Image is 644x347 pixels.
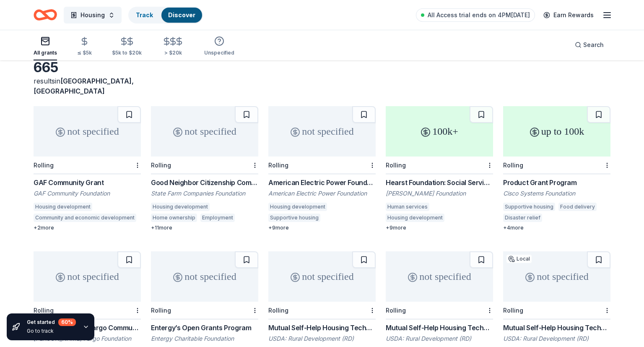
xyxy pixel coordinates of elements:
a: not specifiedRollingGood Neighbor Citizenship Company GrantsState Farm Companies FoundationHousin... [151,106,258,231]
div: not specified [268,106,376,157]
div: not specified [34,251,141,302]
button: Search [568,37,610,53]
div: not specified [503,251,610,302]
div: not specified [151,106,258,157]
div: Mutual Self-Help Housing Technical Assistance Grants in [US_STATE] [268,323,376,333]
button: ≤ $5k [77,33,92,60]
button: TrackDiscover [128,7,203,23]
div: $5k to $20k [112,50,142,56]
a: Home [34,5,57,25]
span: Housing [80,10,105,20]
div: All grants [34,50,57,56]
a: Discover [168,11,195,18]
div: + 9 more [386,224,493,231]
a: Earn Rewards [538,8,599,23]
div: American Electric Power Foundation Grants [268,177,376,188]
button: Unspecified [204,33,234,60]
div: not specified [386,251,493,302]
a: Track [136,11,153,18]
div: Rolling [268,162,288,169]
div: up to 100k [503,106,610,157]
div: Rolling [503,307,523,314]
div: [PERSON_NAME] Foundation [386,189,493,198]
div: Mutual Self-Help Housing Technical Assistance Grants in [US_STATE] [386,323,493,333]
span: Search [583,40,604,50]
div: results [34,76,141,96]
a: not specifiedRollingAmerican Electric Power Foundation GrantsAmerican Electric Power FoundationHo... [268,106,376,231]
button: Housing [64,7,122,23]
div: Rolling [151,162,171,169]
div: Supportive housing [268,214,320,222]
div: Food delivery [558,203,597,211]
div: Entergy’s Open Grants Program [151,323,258,333]
div: not specified [151,251,258,302]
div: USDA: Rural Development (RD) [503,334,610,343]
div: Disaster relief [503,214,542,222]
div: Housing development [268,203,327,211]
div: + 11 more [151,224,258,231]
div: GAF Community Foundation [34,189,141,198]
div: Home ownership [151,214,197,222]
div: + 9 more [268,224,376,231]
div: + 2 more [34,224,141,231]
div: > $20k [162,50,184,56]
div: American Electric Power Foundation [268,189,376,198]
button: $5k to $20k [112,33,142,60]
div: Housing development [34,203,92,211]
div: Unspecified [204,50,234,56]
div: Rolling [34,162,54,169]
div: Housing development [151,203,210,211]
div: USDA: Rural Development (RD) [268,334,376,343]
span: All Access trial ends on 4PM[DATE] [428,10,530,20]
button: > $20k [162,33,184,60]
div: Community and economic development [34,214,136,222]
div: Hearst Foundation: Social Service Grant [386,177,493,188]
div: Supportive housing [503,203,555,211]
div: not specified [268,251,376,302]
div: Get started [27,318,76,326]
div: + 4 more [503,224,610,231]
a: not specifiedRollingGAF Community GrantGAF Community FoundationHousing developmentCommunity and e... [34,106,141,231]
div: not specified [34,106,141,157]
div: ≤ $5k [77,50,92,56]
div: GAF Community Grant [34,177,141,188]
a: 100k+RollingHearst Foundation: Social Service Grant[PERSON_NAME] FoundationHuman servicesHousing ... [386,106,493,231]
div: 60 % [58,318,76,326]
div: Rolling [503,162,523,169]
div: Rolling [386,162,406,169]
div: Rolling [386,307,406,314]
a: up to 100kRollingProduct Grant ProgramCisco Systems FoundationSupportive housingFood deliveryDisa... [503,106,610,231]
div: Entergy Charitable Foundation [151,334,258,343]
div: 100k+ [386,106,493,157]
div: Human services [386,203,429,211]
div: 665 [34,59,141,76]
div: State Farm Companies Foundation [151,189,258,198]
div: Go to track [27,328,76,334]
div: Rolling [268,307,288,314]
span: [GEOGRAPHIC_DATA], [GEOGRAPHIC_DATA] [34,77,134,95]
div: Employment [200,214,235,222]
div: USDA: Rural Development (RD) [386,334,493,343]
div: Rolling [151,307,171,314]
button: All grants [34,33,57,60]
span: in [34,77,134,95]
div: Cisco Systems Foundation [503,189,610,198]
div: Housing development [386,214,444,222]
a: All Access trial ends on 4PM[DATE] [416,8,535,22]
div: Local [506,255,532,263]
div: Good Neighbor Citizenship Company Grants [151,177,258,188]
div: Mutual Self-Help Housing Technical Assistance Grants in [US_STATE] [503,323,610,333]
div: Product Grant Program [503,177,610,188]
